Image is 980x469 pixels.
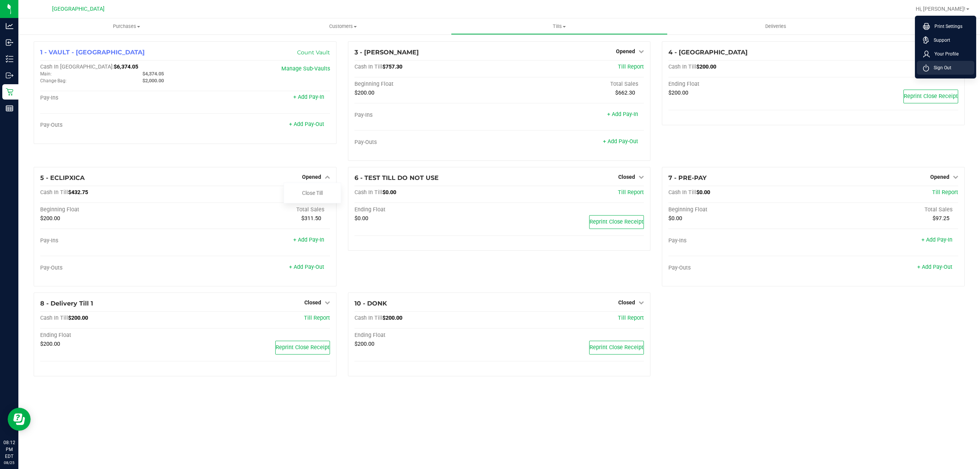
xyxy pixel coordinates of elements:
a: Manage Sub-Vaults [281,65,330,72]
div: Beginning Float [354,81,499,88]
span: Cash In Till [354,64,382,70]
span: Support [929,36,950,44]
p: 08:12 PM EDT [3,439,15,460]
a: Till Report [618,315,644,321]
a: + Add Pay-In [607,111,638,118]
span: $200.00 [382,315,402,321]
span: Closed [618,299,635,306]
span: Sign Out [929,64,951,72]
a: Tills [451,18,667,34]
span: $6,374.05 [114,64,138,70]
span: 7 - PRE-PAY [668,174,707,181]
span: [GEOGRAPHIC_DATA] [52,6,105,12]
iframe: Resource center [8,408,31,431]
span: Opened [616,48,635,54]
a: + Add Pay-In [921,237,952,243]
p: 08/25 [3,460,15,466]
span: Cash In Till [668,64,696,70]
span: $0.00 [696,189,710,196]
div: Total Sales [813,206,958,213]
a: Till Report [618,189,644,196]
span: $4,374.05 [142,71,164,77]
a: + Add Pay-In [293,237,324,243]
span: Closed [618,174,635,180]
span: Print Settings [930,23,962,30]
span: $0.00 [668,215,682,222]
span: $200.00 [696,64,716,70]
span: 5 - ECLIPXICA [40,174,85,181]
div: Pay-Ins [668,237,813,244]
a: Till Report [304,315,330,321]
div: Pay-Ins [40,237,185,244]
span: Closed [304,299,321,306]
span: 10 - DONK [354,300,387,307]
a: + Add Pay-Out [289,121,324,127]
div: Ending Float [668,81,813,88]
a: + Add Pay-Out [289,264,324,270]
div: Pay-Outs [40,122,185,129]
span: Cash In Till [354,189,382,196]
span: Purchases [18,23,235,30]
span: $311.50 [301,215,321,222]
inline-svg: Analytics [6,22,13,30]
inline-svg: Outbound [6,72,13,79]
span: $662.30 [615,90,635,96]
span: $200.00 [668,90,688,96]
li: Sign Out [917,61,974,75]
span: Tills [451,23,667,30]
a: Customers [235,18,451,34]
span: $200.00 [354,341,374,347]
div: Pay-Ins [40,95,185,101]
span: Change Bag: [40,78,67,83]
inline-svg: Reports [6,105,13,112]
span: $200.00 [354,90,374,96]
a: Deliveries [668,18,884,34]
span: Reprint Close Receipt [590,219,644,225]
a: Close Till [302,190,323,196]
div: Ending Float [40,332,185,339]
button: Reprint Close Receipt [903,90,958,103]
span: Opened [302,174,321,180]
a: Till Report [932,189,958,196]
button: Reprint Close Receipt [589,341,644,355]
button: Reprint Close Receipt [589,215,644,229]
span: $200.00 [40,341,60,347]
span: Cash In Till [354,315,382,321]
span: Reprint Close Receipt [904,93,958,100]
span: $0.00 [354,215,368,222]
div: Pay-Ins [354,112,499,119]
div: Total Sales [499,81,644,88]
a: Support [923,36,971,44]
a: Purchases [18,18,235,34]
span: Cash In [GEOGRAPHIC_DATA]: [40,64,114,70]
div: Pay-Outs [40,265,185,271]
span: Reprint Close Receipt [590,344,644,351]
span: Deliveries [755,23,797,30]
span: Hi, [PERSON_NAME]! [916,6,965,12]
span: 6 - TEST TILL DO NOT USE [354,174,439,181]
span: $2,000.00 [142,78,164,83]
span: 8 - Delivery Till 1 [40,300,93,307]
div: Total Sales [185,206,330,213]
div: Beginning Float [668,206,813,213]
span: $757.30 [382,64,402,70]
div: Beginning Float [40,206,185,213]
a: + Add Pay-In [293,94,324,100]
span: Cash In Till [40,315,68,321]
span: $97.25 [933,215,949,222]
inline-svg: Inventory [6,55,13,63]
div: Pay-Outs [668,265,813,271]
button: Reprint Close Receipt [275,341,330,355]
a: Till Report [618,64,644,70]
span: $200.00 [68,315,88,321]
a: Count Vault [297,49,330,56]
span: $200.00 [40,215,60,222]
div: Pay-Outs [354,139,499,146]
inline-svg: Retail [6,88,13,96]
span: Main: [40,71,52,77]
span: Opened [930,174,949,180]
